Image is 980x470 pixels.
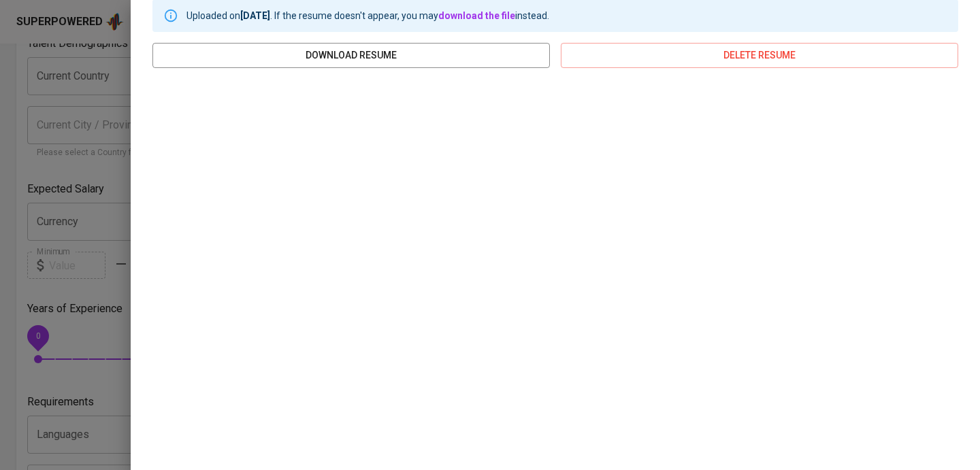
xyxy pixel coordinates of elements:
[438,10,515,21] a: download the file
[152,43,550,68] button: download resume
[572,47,947,64] span: delete resume
[163,47,539,64] span: download resume
[186,3,549,28] div: Uploaded on . If the resume doesn't appear, you may instead.
[561,43,958,68] button: delete resume
[240,10,270,21] b: [DATE]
